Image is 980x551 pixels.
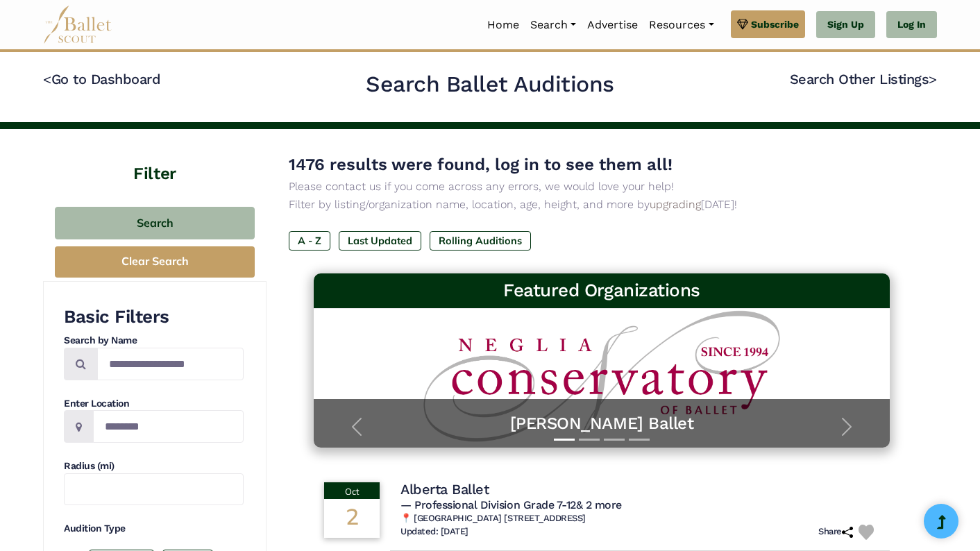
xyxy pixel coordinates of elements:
a: Home [482,10,525,40]
h6: Updated: [DATE] [400,526,468,538]
a: <Go to Dashboard [43,71,160,87]
p: Filter by listing/organization name, location, age, height, and more by [DATE]! [289,196,915,214]
label: Rolling Auditions [430,231,531,251]
a: Log In [886,11,937,39]
h3: Basic Filters [64,305,244,329]
h4: Alberta Ballet [400,480,489,498]
h4: Audition Type [64,522,244,536]
a: Search [525,10,582,40]
h6: Share [818,526,853,538]
button: Slide 3 [604,432,625,448]
code: < [43,70,51,87]
button: Clear Search [55,246,255,278]
a: Sign Up [816,11,875,39]
a: Resources [643,10,719,40]
label: A - Z [289,231,330,251]
button: Search [55,207,255,239]
a: Subscribe [731,10,805,38]
h6: 📍 [GEOGRAPHIC_DATA] [STREET_ADDRESS] [400,513,879,525]
img: gem.svg [737,17,748,32]
a: [PERSON_NAME] Ballet [328,413,876,434]
span: Subscribe [751,17,799,32]
h4: Search by Name [64,334,244,348]
a: Search Other Listings> [790,71,937,87]
span: 1476 results were found, log in to see them all! [289,155,673,174]
h4: Enter Location [64,397,244,411]
button: Slide 2 [579,432,600,448]
a: Advertise [582,10,643,40]
p: Please contact us if you come across any errors, we would love your help! [289,178,915,196]
h4: Radius (mi) [64,459,244,473]
input: Search by names... [97,348,244,380]
label: Last Updated [339,231,421,251]
input: Location [93,410,244,443]
span: — Professional Division Grade 7-12 [400,498,622,511]
div: Oct [324,482,380,499]
a: & 2 more [576,498,622,511]
h4: Filter [43,129,267,186]
code: > [929,70,937,87]
button: Slide 4 [629,432,650,448]
div: 2 [324,499,380,538]
a: upgrading [650,198,701,211]
h2: Search Ballet Auditions [366,70,614,99]
button: Slide 1 [554,432,575,448]
h3: Featured Organizations [325,279,879,303]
